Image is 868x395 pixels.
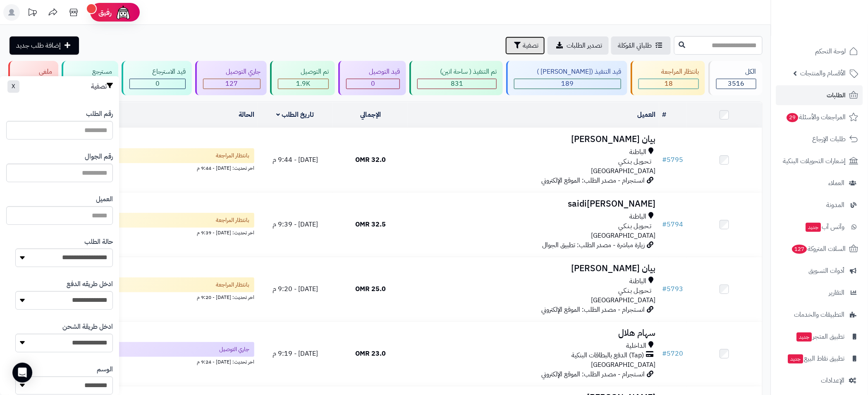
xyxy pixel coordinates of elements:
span: طلبات الإرجاع [813,133,846,145]
span: لوحة التحكم [815,46,846,57]
a: التطبيقات والخدمات [776,305,863,325]
a: التقارير [776,283,863,303]
div: مسترجع [69,67,112,77]
label: رقم الطلب [86,109,113,119]
span: وآتس آب [805,221,845,233]
span: [DATE] - 9:20 م [273,284,318,294]
span: المراجعات والأسئلة [786,111,846,123]
span: انستجرام - مصدر الطلب: الموقع الإلكتروني [542,176,645,185]
span: بانتظار المراجعة [216,152,249,160]
label: الوسم [97,365,113,374]
span: 127 [792,245,807,254]
span: طلباتي المُوكلة [618,41,652,51]
span: زيارة مباشرة - مصدر الطلب: تطبيق الجوال [543,240,645,250]
a: #5795 [662,155,684,165]
span: # [662,349,667,359]
a: بانتظار المراجعة 18 [629,61,707,95]
a: #5794 [662,219,684,229]
a: الإعدادات [776,371,863,390]
span: الباطنة [630,212,647,222]
span: بانتظار المراجعة [216,216,249,224]
span: 1.9K [297,79,311,89]
span: تـحـويـل بـنـكـي [619,222,652,231]
span: 25.0 OMR [355,284,386,294]
span: 127 [226,79,238,89]
span: [GEOGRAPHIC_DATA] [591,231,656,241]
a: الطلبات [776,85,863,105]
h3: بيان [PERSON_NAME] [411,135,656,144]
img: logo-2.png [812,22,860,39]
div: 18 [639,79,698,89]
a: المدونة [776,195,863,215]
div: اخر تحديث: [DATE] - 9:24 م [12,357,254,366]
a: العملاء [776,173,863,193]
div: 0 [347,79,399,89]
a: الإجمالي [360,110,381,120]
span: الداخلية [626,341,647,351]
span: تـحـويـل بـنـكـي [619,157,652,166]
span: انستجرام - مصدر الطلب: الموقع الإلكتروني [542,369,645,379]
a: طلبات الإرجاع [776,129,863,149]
div: اخر تحديث: [DATE] - 9:39 م [12,228,254,236]
span: X [12,82,15,91]
button: تصفية [505,36,545,55]
span: [DATE] - 9:39 م [273,219,318,229]
span: جديد [788,354,803,364]
span: (Tap) الدفع بالبطاقات البنكية [572,351,644,360]
span: تطبيق المتجر [796,331,845,342]
a: تطبيق نقاط البيعجديد [776,349,863,369]
div: 189 [514,79,621,89]
span: رفيق [98,7,112,17]
span: 189 [562,79,574,89]
div: 127 [203,79,260,89]
span: [DATE] - 9:44 م [273,155,318,165]
span: العملاء [829,177,845,189]
span: تصفية [523,41,538,51]
a: قيد التوصيل 0 [337,61,408,95]
a: لوحة التحكم [776,41,863,61]
a: تم التنفيذ ( ساحة اتين) 831 [408,61,505,95]
label: رقم الجوال [85,152,113,161]
a: مسترجع 4 [60,61,120,95]
span: المدونة [827,199,845,211]
span: إضافة طلب جديد [16,41,61,51]
a: طلباتي المُوكلة [611,36,671,55]
span: [GEOGRAPHIC_DATA] [591,295,656,305]
div: قيد التوصيل [346,67,400,77]
span: 0 [371,79,375,89]
a: قيد الاسترجاع 0 [120,61,194,95]
span: جديد [797,332,812,342]
div: اخر تحديث: [DATE] - 9:20 م [12,292,254,301]
div: اخر تحديث: [DATE] - 9:44 م [12,163,254,172]
span: الإعدادات [821,375,845,386]
span: 3516 [728,79,745,89]
a: تحديثات المنصة [22,4,43,23]
span: # [662,284,667,294]
a: تم التوصيل 1.9K [268,61,337,95]
span: تطبيق نقاط البيع [787,353,845,364]
div: تم التنفيذ ( ساحة اتين) [417,67,497,77]
a: أدوات التسويق [776,261,863,281]
a: العميل [638,110,656,120]
div: بانتظار المراجعة [638,67,699,77]
span: انستجرام - مصدر الطلب: الموقع الإلكتروني [542,305,645,315]
div: قيد التنفيذ ([PERSON_NAME] ) [514,67,621,77]
div: 0 [130,79,185,89]
span: إشعارات التحويلات البنكية [783,155,846,167]
a: # [662,110,667,120]
span: 0 [155,79,160,89]
span: التطبيقات والخدمات [794,309,845,320]
span: الباطنة [630,147,647,157]
a: #5720 [662,349,684,359]
div: Open Intercom Messenger [12,363,32,383]
a: الحالة [239,110,254,120]
div: قيد الاسترجاع [129,67,186,77]
label: ادخل طريقة الشحن [62,322,113,332]
span: [DATE] - 9:19 م [273,349,318,359]
a: جاري التوصيل 127 [194,61,268,95]
span: تصدير الطلبات [567,41,602,51]
a: السلات المتروكة127 [776,239,863,259]
h3: تصفية [91,82,113,91]
span: 18 [665,79,673,89]
span: 32.0 OMR [355,155,386,165]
